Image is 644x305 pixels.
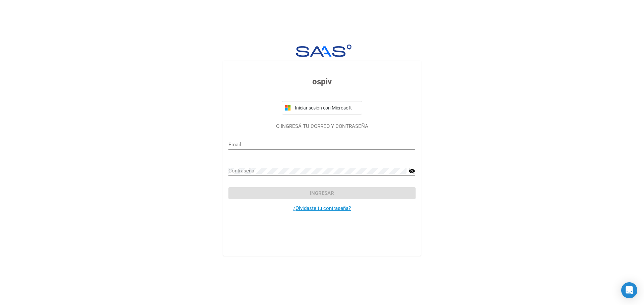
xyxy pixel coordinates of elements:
[409,167,415,175] mat-icon: visibility_off
[293,205,351,211] a: ¿Olvidaste tu contraseña?
[228,123,415,130] p: O INGRESÁ TU CORREO Y CONTRASEÑA
[228,187,415,199] button: Ingresar
[621,282,637,298] div: Open Intercom Messenger
[293,105,359,110] span: Iniciar sesión con Microsoft
[310,190,334,196] span: Ingresar
[282,101,362,115] button: Iniciar sesión con Microsoft
[228,76,415,88] h3: ospiv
